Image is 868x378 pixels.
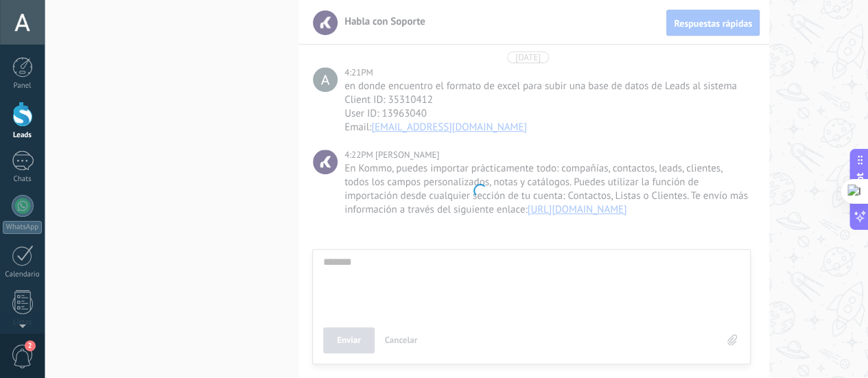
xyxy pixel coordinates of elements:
[3,175,43,184] div: Chats
[3,270,43,279] div: Calendario
[25,340,36,351] span: 2
[3,131,43,140] div: Leads
[3,221,42,234] div: WhatsApp
[853,172,867,204] span: Copilot
[3,82,43,91] div: Panel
